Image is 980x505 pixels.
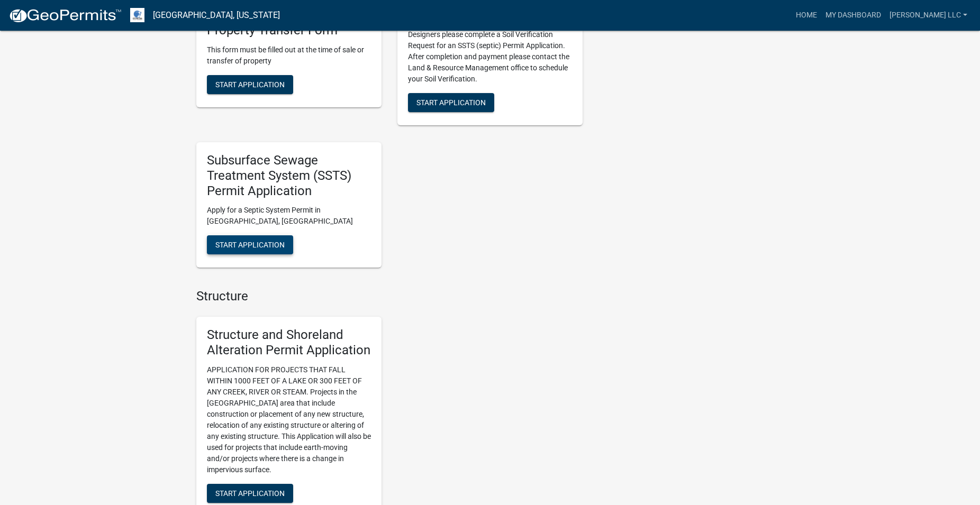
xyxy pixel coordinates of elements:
[207,44,371,67] p: This form must be filled out at the time of sale or transfer of property
[885,5,972,25] a: [PERSON_NAME] LLC
[215,489,285,497] span: Start Application
[821,5,885,25] a: My Dashboard
[207,484,293,503] button: Start Application
[130,8,144,22] img: Otter Tail County, Minnesota
[196,289,583,304] h4: Structure
[207,153,371,198] h5: Subsurface Sewage Treatment System (SSTS) Permit Application
[207,205,371,227] p: Apply for a Septic System Permit in [GEOGRAPHIC_DATA], [GEOGRAPHIC_DATA]
[207,327,371,358] h5: Structure and Shoreland Alteration Permit Application
[207,235,293,254] button: Start Application
[408,29,572,85] p: Designers please complete a Soil Verification Request for an SSTS (septic) Permit Application. Af...
[408,93,494,112] button: Start Application
[215,80,285,88] span: Start Application
[153,6,280,24] a: [GEOGRAPHIC_DATA], [US_STATE]
[416,98,486,107] span: Start Application
[215,241,285,249] span: Start Application
[207,364,371,475] p: APPLICATION FOR PROJECTS THAT FALL WITHIN 1000 FEET OF A LAKE OR 300 FEET OF ANY CREEK, RIVER OR ...
[792,5,821,25] a: Home
[207,75,293,94] button: Start Application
